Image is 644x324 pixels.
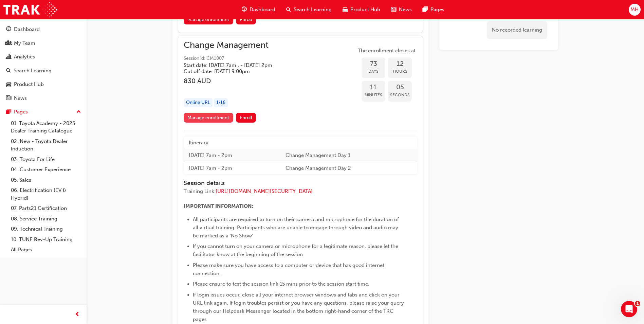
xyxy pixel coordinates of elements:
span: car-icon [6,82,11,88]
span: 11 [362,84,385,91]
span: News [399,6,412,14]
a: car-iconProduct Hub [337,3,386,17]
td: Change Management Day 1 [280,149,417,162]
span: people-icon [6,40,11,47]
a: 04. Customer Experience [8,164,84,175]
span: 73 [362,60,385,68]
a: 07. Parts21 Certification [8,203,84,214]
a: 08. Service Training [8,214,84,224]
span: guage-icon [6,26,11,33]
span: 1 [635,301,640,306]
span: Hours [388,68,412,75]
td: [DATE] 7am - 2pm [184,149,280,162]
span: Session id: CM1007 [184,55,283,62]
div: Search Learning [14,67,52,75]
span: If you cannot turn on your camera or microphone for a legitimate reason, please let the facilitat... [193,243,400,257]
button: DashboardMy TeamAnalyticsSearch LearningProduct HubNews [3,22,84,106]
img: Trak [3,2,57,17]
a: search-iconSearch Learning [281,3,337,17]
span: Please ensure to test the session link 15 mins prior to the session start time. [193,281,369,287]
a: Dashboard [3,23,84,36]
a: News [3,92,84,105]
span: news-icon [6,95,11,102]
span: pages-icon [6,109,11,115]
span: up-icon [76,108,81,116]
iframe: Intercom live chat [621,301,637,317]
a: 10. TUNE Rev-Up Training [8,234,84,245]
button: Enroll [236,113,256,123]
div: 1 / 16 [214,98,228,107]
a: Product Hub [3,78,84,91]
div: Analytics [14,53,35,61]
button: Pages [3,106,84,118]
a: Manage enrollment [184,113,233,123]
span: MH [630,6,639,14]
span: All participants are required to turn on their camera and microphone for the duration of all virt... [193,216,400,239]
span: Days [362,68,385,75]
span: pages-icon [423,5,428,14]
a: pages-iconPages [417,3,450,17]
span: Please make sure you have access to a computer or device that has good internet connection. [193,262,386,276]
span: search-icon [6,68,11,74]
h3: 830 AUD [184,77,283,85]
div: No recorded learning [487,21,547,39]
a: Search Learning [3,65,84,77]
span: Search Learning [294,6,332,14]
td: Change Management Day 2 [280,162,417,174]
div: News [14,94,27,102]
span: Minutes [362,91,385,99]
a: guage-iconDashboard [236,3,281,17]
span: guage-icon [242,5,247,14]
th: Itinerary [184,137,280,149]
span: news-icon [391,5,396,14]
span: Enroll [240,17,252,22]
a: [URL][DOMAIN_NAME][SECURITY_DATA] [216,188,313,194]
span: IMPORTANT INFORMATION: [184,203,254,209]
span: If login issues occur, close all your internet browser windows and tabs and click on your URL lin... [193,292,405,322]
a: 01. Toyota Academy - 2025 Dealer Training Catalogue [8,118,84,136]
span: Product Hub [350,6,380,14]
div: Product Hub [14,80,44,88]
button: Enroll [236,15,256,24]
span: chart-icon [6,54,11,60]
a: news-iconNews [386,3,417,17]
span: Seconds [388,91,412,99]
span: Enroll [240,115,252,121]
span: Change Management [184,41,283,49]
span: Training Link: [184,188,216,194]
a: Analytics [3,51,84,63]
span: search-icon [286,5,291,14]
a: Manage enrollment [184,15,233,24]
a: 03. Toyota For Life [8,154,84,165]
span: 12 [388,60,412,68]
h5: Start date: [DATE] 7am , - [DATE] 2pm [184,62,272,68]
span: The enrollment closes at [356,47,417,55]
div: Dashboard [14,25,40,33]
a: 05. Sales [8,175,84,185]
span: Pages [430,6,444,14]
span: car-icon [343,5,348,14]
span: 05 [388,84,412,91]
div: Online URL [184,98,213,107]
div: My Team [14,39,35,47]
button: MH [629,4,641,16]
span: Dashboard [250,6,275,14]
span: prev-icon [75,310,80,319]
div: Pages [14,108,28,116]
h4: Session details [184,180,404,187]
a: 02. New - Toyota Dealer Induction [8,136,84,154]
a: My Team [3,37,84,50]
a: 09. Technical Training [8,224,84,234]
td: [DATE] 7am - 2pm [184,162,280,174]
a: All Pages [8,245,84,255]
button: Change ManagementSession id: CM1007Start date: [DATE] 7am , - [DATE] 2pm Cut off date: [DATE] 9:0... [184,41,417,125]
a: 06. Electrification (EV & Hybrid) [8,185,84,203]
h5: Cut off date: [DATE] 9:00pm [184,68,272,74]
